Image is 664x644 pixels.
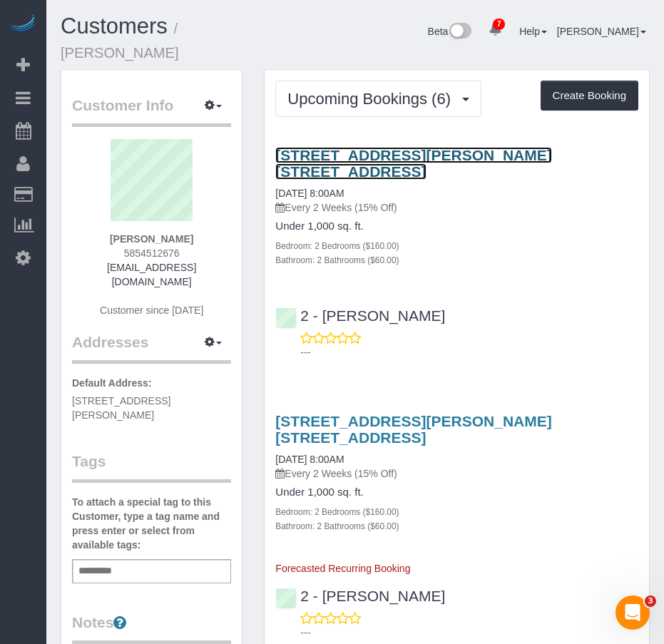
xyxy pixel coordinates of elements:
small: Bedroom: 2 Bedrooms ($160.00) [275,241,399,251]
span: Upcoming Bookings (6) [287,90,458,108]
label: Default Address: [72,376,152,390]
small: Bathroom: 2 Bathrooms ($60.00) [275,521,399,531]
small: Bedroom: 2 Bedrooms ($160.00) [275,507,399,517]
a: Help [519,26,547,37]
a: [DATE] 8:00AM [275,454,344,465]
p: Every 2 Weeks (15% Off) [275,466,638,481]
img: New interface [448,23,471,41]
a: [STREET_ADDRESS][PERSON_NAME] [STREET_ADDRESS] [275,413,551,446]
a: [EMAIL_ADDRESS][DOMAIN_NAME] [107,262,196,287]
p: --- [300,625,638,640]
span: Forecasted Recurring Booking [275,563,410,574]
strong: [PERSON_NAME] [110,233,193,245]
a: 2 - [PERSON_NAME] [275,588,445,604]
h4: Under 1,000 sq. ft. [275,486,638,499]
button: Create Booking [541,81,638,111]
h4: Under 1,000 sq. ft. [275,220,638,232]
span: 5854512676 [124,247,180,259]
p: --- [300,345,638,359]
legend: Tags [72,451,231,483]
span: [STREET_ADDRESS][PERSON_NAME] [72,395,170,421]
small: Bathroom: 2 Bathrooms ($60.00) [275,255,399,265]
legend: Notes [72,612,231,644]
a: [PERSON_NAME] [557,26,646,37]
a: [DATE] 8:00AM [275,188,344,199]
a: 7 [481,14,509,46]
a: [STREET_ADDRESS][PERSON_NAME] [STREET_ADDRESS] [275,147,551,180]
span: 3 [645,596,656,607]
p: Every 2 Weeks (15% Off) [275,200,638,215]
a: 2 - [PERSON_NAME] [275,307,445,324]
a: Customers [61,14,168,39]
button: Upcoming Bookings (6) [275,81,481,117]
iframe: Intercom live chat [616,596,650,630]
a: Beta [428,26,472,37]
span: 7 [493,19,505,30]
img: Automaid Logo [9,14,37,34]
label: To attach a special tag to this Customer, type a tag name and press enter or select from availabl... [72,495,231,552]
span: Customer since [DATE] [100,305,203,316]
legend: Customer Info [72,95,231,127]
